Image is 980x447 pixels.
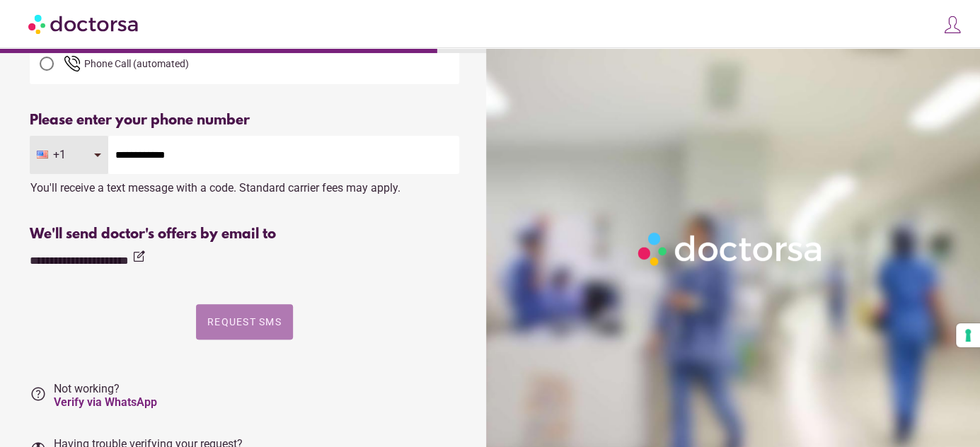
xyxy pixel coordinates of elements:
[196,304,293,339] button: Request SMS
[30,174,459,195] div: You'll receive a text message with a code. Standard carrier fees may apply.
[30,385,47,402] i: help
[633,227,829,271] img: Logo-Doctorsa-trans-White-partial-flat.png
[132,250,146,264] i: edit_square
[956,323,980,347] button: Your consent preferences for tracking technologies
[207,316,282,327] span: Request SMS
[53,148,81,161] span: +1
[28,8,140,40] img: Doctorsa.com
[54,382,157,409] span: Not working?
[942,15,962,35] img: icons8-customer-100.png
[84,58,189,69] span: Phone Call (automated)
[30,112,459,129] div: Please enter your phone number
[30,226,459,243] div: We'll send doctor's offers by email to
[64,55,81,72] img: phone
[54,395,157,409] a: Verify via WhatsApp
